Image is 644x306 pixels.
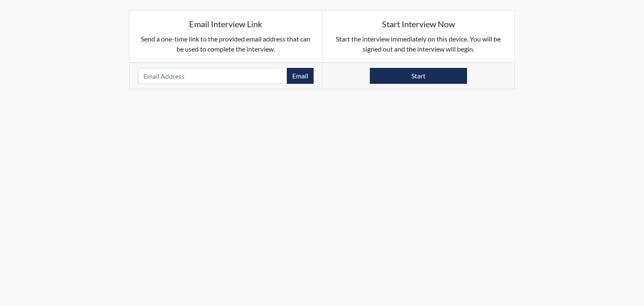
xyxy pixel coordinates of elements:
p: Send a one-time link to the provided email address that can be used to complete the interview. [138,34,314,54]
button: Start [370,68,467,84]
h5: Start Interview Now [331,19,506,29]
input: Email Address [138,68,287,84]
p: Start the interview immediately on this device. You will be signed out and the interview will begin. [331,34,506,54]
h5: Email Interview Link [138,19,314,29]
button: Email [287,68,314,84]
